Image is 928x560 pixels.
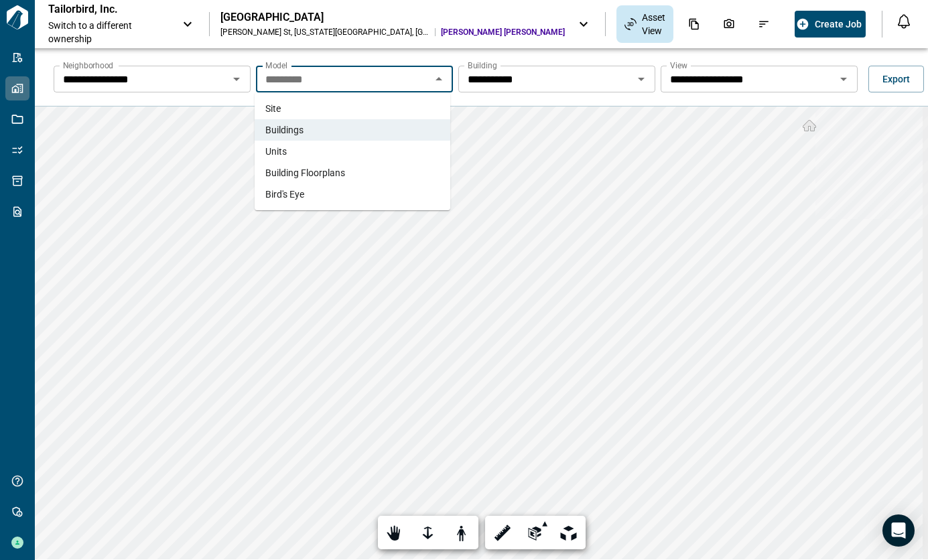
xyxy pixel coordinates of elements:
div: Open Intercom Messenger [882,514,915,547]
button: Open [834,70,853,88]
span: Switch to a different ownership [48,19,169,46]
button: Open notification feed [893,11,915,32]
span: Units [265,145,287,158]
button: Open [227,70,246,88]
span: Buildings [265,123,304,137]
button: Open [632,70,651,88]
span: Building Floorplans [265,166,345,180]
button: Create Job [795,11,866,38]
div: Documents [680,13,708,36]
label: Neighborhood [63,60,113,71]
div: Jobs [785,13,813,36]
span: [PERSON_NAME] [PERSON_NAME] [441,27,565,38]
span: Asset View [642,11,665,38]
span: Site [265,102,281,115]
span: Bird's Eye [265,188,304,201]
div: Asset View [616,5,673,43]
div: [GEOGRAPHIC_DATA] [220,11,565,24]
button: Close [429,70,448,88]
span: Create Job [815,17,862,31]
p: Tailorbird, Inc. [48,3,169,16]
label: Model [265,60,287,71]
button: Export [868,66,924,92]
div: [PERSON_NAME] St , [US_STATE][GEOGRAPHIC_DATA] , [GEOGRAPHIC_DATA] [220,27,429,38]
label: Building [468,60,497,71]
div: Issues & Info [750,13,778,36]
div: Photos [715,13,743,36]
label: View [670,60,687,71]
span: Export [882,72,910,86]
